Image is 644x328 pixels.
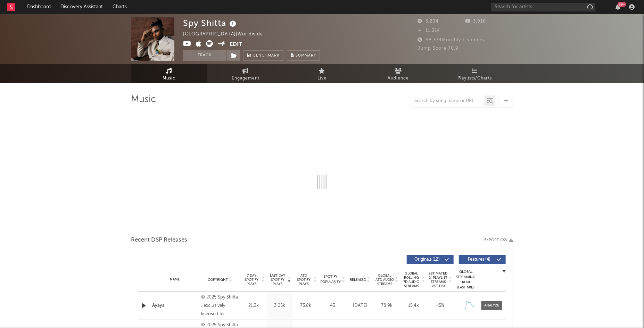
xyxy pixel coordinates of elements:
a: Audience [360,64,437,83]
div: 73.8k [295,302,317,309]
span: Recent DSP Releases [131,236,187,244]
a: Music [131,64,207,83]
span: ATD Spotify Plays [295,274,313,286]
span: 3,910 [465,19,486,24]
a: Ayaya [152,302,198,309]
span: Spotify Popularity [321,274,341,285]
a: Live [284,64,360,83]
span: 3,204 [418,19,439,24]
button: Track [183,50,226,61]
div: 99 + [618,2,626,7]
button: Export CSV [484,238,513,242]
span: Music [163,74,176,83]
div: Spy Shitta [183,17,238,29]
a: Playlists/Charts [437,64,513,83]
button: Features(4) [459,255,506,264]
span: Audience [388,74,409,83]
span: Last Day Spotify Plays [269,274,287,286]
span: 11,314 [418,28,440,33]
div: Global Streaming Trend (Last 60D) [455,269,476,290]
div: Name [152,277,198,282]
div: 15.4k [402,302,425,309]
span: Summary [296,54,316,58]
a: Benchmark [243,50,283,61]
input: Search by song name or URL [411,98,484,104]
span: Playlists/Charts [458,74,492,83]
span: Engagement [232,74,259,83]
button: Summary [287,50,320,61]
span: 68,334 Monthly Listeners [418,38,484,42]
span: Global Rolling 7D Audio Streams [402,271,421,288]
div: [DATE] [348,302,372,309]
span: 7 Day Spotify Plays [242,274,261,286]
div: © 2025 Spy Shitta , exclusively licensed to Warner Music Africa [201,293,239,318]
span: Features ( 4 ) [463,258,495,262]
span: Jump Score: 70.9 [418,46,459,51]
input: Search for artists [491,3,595,11]
div: 3.05k [269,302,291,309]
div: 78.9k [375,302,398,309]
div: 21.3k [242,302,265,309]
button: 99+ [616,4,620,10]
button: Originals(12) [407,255,454,264]
span: Estimated % Playlist Streams Last Day [429,271,448,288]
span: Live [317,74,327,83]
span: Global ATD Audio Streams [375,274,394,286]
a: Engagement [207,64,284,83]
span: Copyright [208,278,228,282]
div: 43 [321,302,345,309]
div: [GEOGRAPHIC_DATA] | Worldwide [183,30,271,39]
span: Originals ( 12 ) [411,258,443,262]
button: Edit [230,40,242,49]
span: Released [350,278,366,282]
span: Benchmark [253,52,280,60]
div: <5% [429,302,452,309]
